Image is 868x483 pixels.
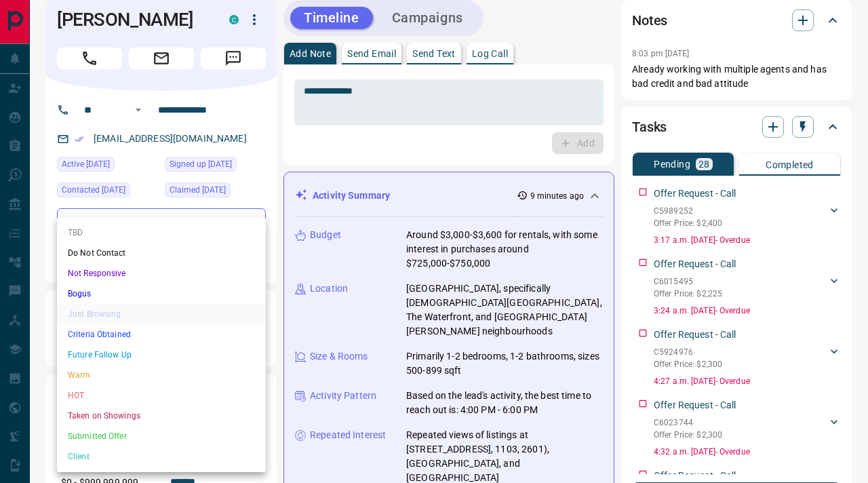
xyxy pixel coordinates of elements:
[57,243,266,263] li: Do Not Contact
[57,385,266,406] li: HOT
[57,324,266,345] li: Criteria Obtained
[57,365,266,385] li: Warm
[57,446,266,467] li: Client
[57,284,266,304] li: Bogus
[57,406,266,426] li: Taken on Showings
[57,223,266,243] li: TBD
[57,263,266,284] li: Not Responsive
[57,345,266,365] li: Future Follow Up
[57,426,266,446] li: Submitted Offer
